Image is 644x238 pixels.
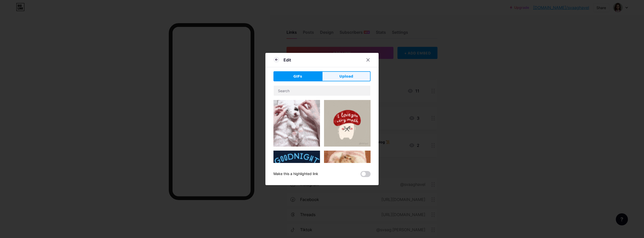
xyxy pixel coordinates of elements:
[274,86,370,96] input: Search
[273,151,320,197] img: Gihpy
[293,74,302,79] span: GIFs
[273,100,320,147] img: Gihpy
[273,71,322,81] button: GIFs
[324,151,371,197] img: Gihpy
[324,100,371,147] img: Gihpy
[339,74,353,79] span: Upload
[322,71,371,81] button: Upload
[284,57,291,63] div: Edit
[273,171,318,177] div: Make this a highlighted link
